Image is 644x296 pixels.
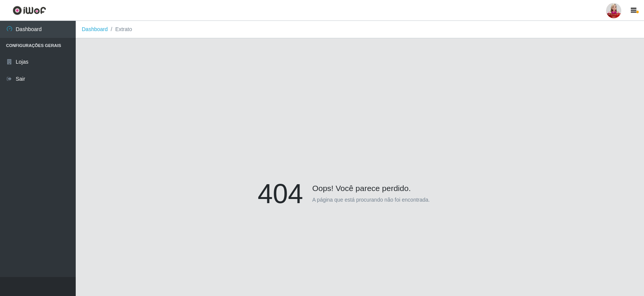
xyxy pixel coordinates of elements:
[108,25,132,33] li: Extrato
[312,196,430,204] p: A página que está procurando não foi encontrada.
[258,177,462,193] h4: Oops! Você parece perdido.
[12,6,46,15] img: CoreUI Logo
[258,177,303,210] h1: 404
[82,26,108,32] a: Dashboard
[76,21,644,38] nav: breadcrumb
